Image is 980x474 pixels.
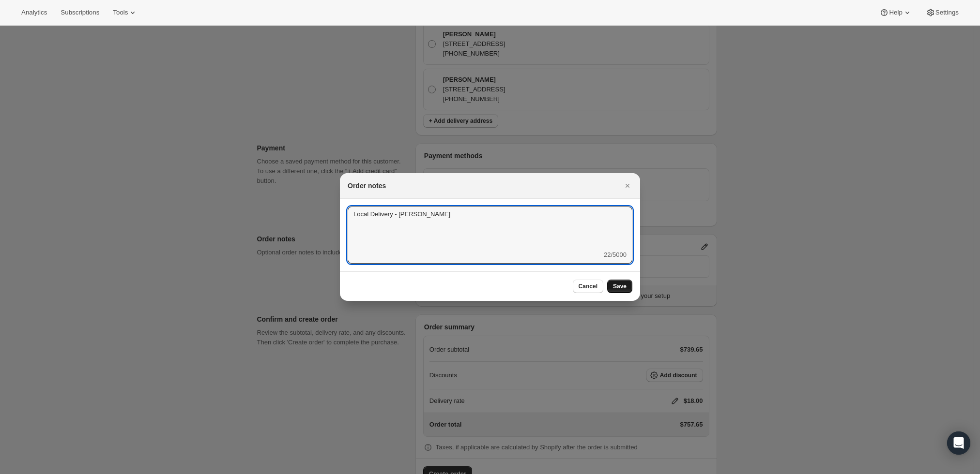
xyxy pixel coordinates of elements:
[947,431,970,455] div: Open Intercom Messenger
[873,6,918,19] button: Help
[21,9,47,16] span: Analytics
[621,179,634,193] button: Close
[920,6,965,19] button: Settings
[348,181,386,191] h2: Order notes
[935,9,959,16] span: Settings
[607,280,632,293] button: Save
[579,282,597,290] span: Cancel
[613,282,627,290] span: Save
[113,9,128,16] span: Tools
[348,207,632,250] textarea: Local Delivery - [PERSON_NAME]
[107,6,143,19] button: Tools
[573,280,603,293] button: Cancel
[55,6,105,19] button: Subscriptions
[889,9,902,16] span: Help
[15,6,53,19] button: Analytics
[61,9,99,16] span: Subscriptions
